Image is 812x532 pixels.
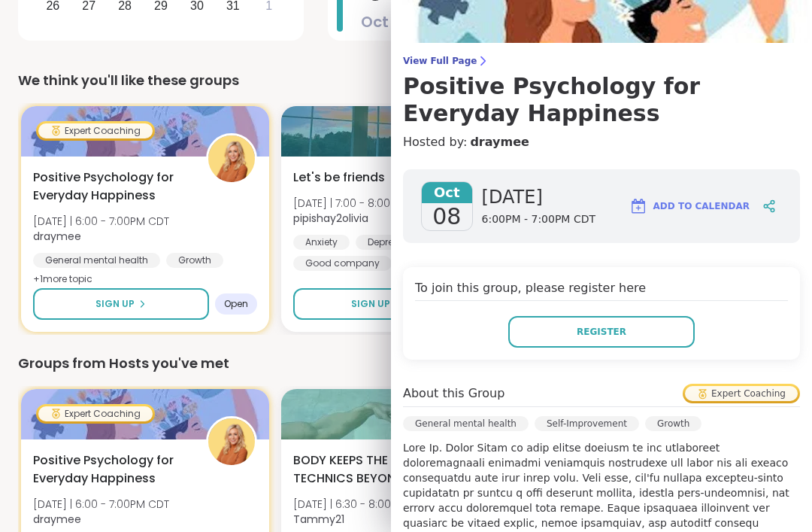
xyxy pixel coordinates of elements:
span: Sign Up [351,297,390,311]
span: [DATE] | 6:00 - 7:00PM CDT [33,214,169,229]
div: Expert Coaching [38,406,153,421]
div: General mental health [403,416,529,431]
span: Let's be friends [293,169,385,187]
h4: To join this group, please register here [415,279,788,301]
span: Positive Psychology for Everyday Happiness [33,169,189,205]
span: BODY KEEPS THE SCORE: TECHNICS BEYOND TRAUMA [293,451,450,488]
button: Register [508,316,695,348]
div: Expert Coaching [38,123,153,138]
span: View Full Page [403,55,800,67]
img: draymee [208,418,255,465]
div: Groups from Hosts you've met [18,353,794,374]
button: Sign Up [33,288,209,320]
div: Expert Coaching [685,386,798,401]
div: Depression [356,235,430,250]
span: Positive Psychology for Everyday Happiness [33,451,189,488]
span: [DATE] | 7:00 - 8:00PM CDT [293,196,429,211]
span: Register [577,325,626,339]
span: [DATE] | 6:30 - 8:00PM CDT [293,497,430,512]
div: Growth [645,416,701,431]
div: We think you'll like these groups [18,70,794,91]
span: Sign Up [95,297,135,311]
h3: Positive Psychology for Everyday Happiness [403,73,800,127]
span: Add to Calendar [653,199,750,213]
a: View Full PagePositive Psychology for Everyday Happiness [403,55,800,127]
b: pipishay2olivia [293,211,368,226]
button: Sign Up [293,288,460,320]
span: [DATE] [482,185,595,209]
h4: Hosted by: [403,133,800,151]
div: Anxiety [293,235,350,250]
span: 08 [432,203,461,230]
b: Tammy21 [293,512,344,527]
span: [DATE] | 6:00 - 7:00PM CDT [33,497,169,512]
img: ShareWell Logomark [629,197,647,215]
b: draymee [33,512,81,527]
div: General mental health [33,253,160,268]
a: draymee [470,133,529,151]
div: Self-Improvement [535,416,639,431]
div: Good company [293,256,392,271]
b: draymee [33,229,81,244]
span: Oct [361,11,389,32]
span: Open [224,298,248,310]
h4: About this Group [403,385,504,403]
span: Oct [422,182,472,203]
img: draymee [208,135,255,182]
span: 6:00PM - 7:00PM CDT [482,212,595,227]
button: Add to Calendar [623,188,756,224]
div: Growth [166,253,223,268]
